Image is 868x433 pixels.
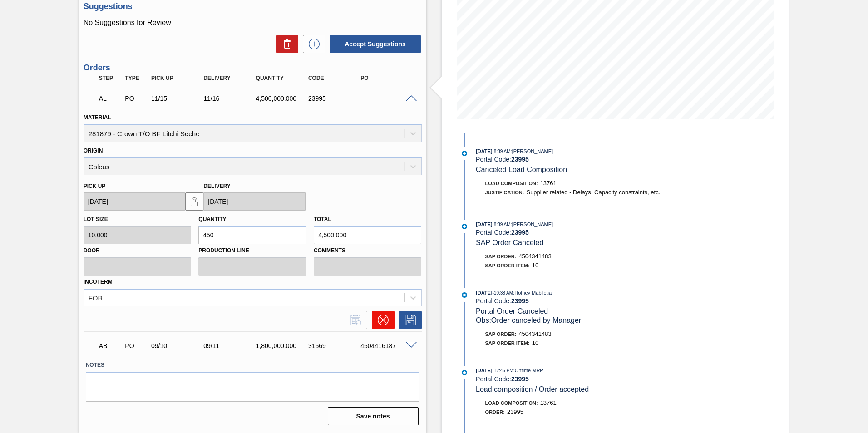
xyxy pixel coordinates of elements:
div: Inform order change [340,311,367,329]
strong: 23995 [511,156,529,163]
div: 23995 [306,95,365,102]
div: Portal Code: [476,297,691,305]
h3: Orders [84,63,422,73]
h3: Suggestions [84,2,422,11]
span: : Ontime MRP [513,368,543,373]
span: 10 [532,340,538,346]
div: 31569 [306,342,365,349]
span: Obs: Order canceled by Manager [476,316,581,324]
span: [DATE] [476,148,492,154]
p: AB [99,342,122,349]
div: Portal Code: [476,375,691,383]
span: Order : [485,409,505,415]
div: Save Order [395,311,422,329]
label: Production Line [198,244,306,257]
strong: 23995 [511,375,529,383]
img: atual [462,370,467,375]
span: 10 [532,262,538,269]
strong: 23995 [511,229,529,236]
div: Awaiting Load Composition [97,89,124,108]
span: 13761 [540,399,557,406]
div: Portal Code: [476,156,691,163]
img: locked [189,196,200,207]
input: mm/dd/yyyy [84,192,186,211]
span: - 8:39 AM [493,222,511,227]
div: Quantity [254,75,312,81]
span: Load Composition : [485,400,538,406]
span: [DATE] [476,290,492,295]
div: Purchase order [123,342,150,349]
img: atual [462,224,467,229]
span: 4504341483 [518,253,551,260]
span: [DATE] [476,221,492,227]
label: Lot size [84,216,108,222]
button: Accept Suggestions [330,35,421,53]
span: - 10:38 AM [493,290,513,295]
label: Incoterm [84,279,113,285]
div: Code [306,75,365,81]
label: Total [314,216,331,222]
span: : [PERSON_NAME] [511,148,553,154]
div: 09/11/2025 [201,342,260,349]
div: 09/10/2025 [149,342,207,349]
label: Pick up [84,183,106,189]
div: Awaiting Billing [97,336,124,356]
label: Delivery [203,183,231,189]
span: SAP Order Item: [485,263,530,268]
div: Cancel Order [367,311,395,329]
span: [DATE] [476,368,492,373]
div: Purchase order [123,95,150,102]
div: PO [358,75,417,81]
span: SAP Order Item: [485,340,530,346]
img: atual [462,151,467,156]
div: New suggestion [298,35,325,53]
img: atual [462,292,467,298]
span: Load composition / Order accepted [476,385,589,393]
span: 4504341483 [518,330,551,337]
div: Delete Suggestions [272,35,298,53]
span: SAP Order: [485,254,517,259]
div: 4,500,000.000 [254,95,312,102]
span: - 8:39 AM [493,149,511,154]
span: Supplier related - Delays, Capacity constraints, etc. [526,189,660,196]
div: 4504416187 [358,342,417,349]
span: Portal Order Canceled [476,307,548,315]
div: 1,800,000.000 [254,342,312,349]
label: Comments [314,244,422,257]
div: Delivery [201,75,260,81]
div: Portal Code: [476,229,691,236]
label: Origin [84,148,103,154]
span: : Hofney Mabiletja [513,290,552,295]
div: FOB [89,294,103,301]
input: mm/dd/yyyy [203,192,306,211]
div: Accept Suggestions [325,34,422,54]
div: Pick up [149,75,207,81]
span: Canceled Load Composition [476,166,567,173]
label: Material [84,114,111,121]
div: Step [97,75,124,81]
span: SAP Order Canceled [476,239,543,246]
label: Notes [86,359,419,372]
span: Load Composition : [485,181,538,186]
span: 23995 [507,408,523,415]
strong: 23995 [511,297,529,305]
label: Quantity [198,216,226,222]
button: locked [185,192,203,211]
span: 13761 [540,180,557,187]
div: 11/16/2024 [201,95,260,102]
button: Save notes [328,407,419,425]
p: No Suggestions for Review [84,19,422,27]
div: Type [123,75,150,81]
span: SAP Order: [485,331,517,337]
span: : [PERSON_NAME] [511,221,553,227]
p: AL [99,95,122,102]
label: Door [84,244,192,257]
span: Justification: [485,190,524,195]
div: 11/15/2024 [149,95,207,102]
span: - 12:46 PM [493,368,513,373]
